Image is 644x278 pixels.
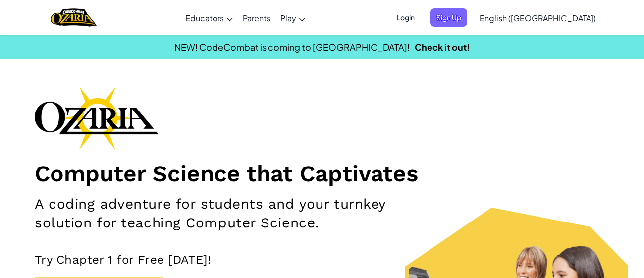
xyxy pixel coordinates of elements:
a: Parents [238,4,275,31]
h2: A coding adventure for students and your turnkey solution for teaching Computer Science. [35,195,420,232]
a: Check it out! [415,41,470,53]
a: English ([GEOGRAPHIC_DATA]) [475,4,601,31]
h1: Computer Science that Captivates [35,160,609,187]
img: Home [51,7,97,28]
span: Play [280,13,296,23]
a: Ozaria by CodeCombat logo [51,7,97,28]
span: NEW! CodeCombat is coming to [GEOGRAPHIC_DATA]! [174,41,410,53]
img: Ozaria branding logo [35,86,159,150]
span: Educators [185,13,224,23]
a: Educators [180,4,238,31]
span: English ([GEOGRAPHIC_DATA]) [480,13,596,23]
button: Sign Up [430,8,467,27]
a: Play [275,4,310,31]
p: Try Chapter 1 for Free [DATE]! [35,252,609,267]
button: Login [391,8,421,27]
